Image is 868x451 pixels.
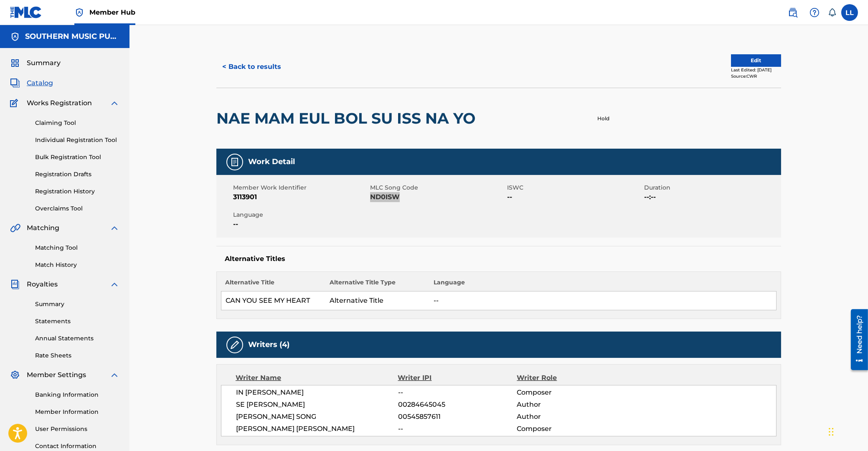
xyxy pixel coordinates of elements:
[829,419,834,444] div: Drag
[25,32,119,41] h5: SOUTHERN MUSIC PUB CO INC
[109,223,119,233] img: expand
[35,300,119,309] a: Summary
[517,412,625,422] span: Author
[10,32,20,42] img: Accounts
[10,223,20,233] img: Matching
[35,442,119,451] a: Contact Information
[507,192,642,202] span: --
[325,278,429,291] th: Alternative Title Type
[325,291,429,310] td: Alternative Title
[35,317,119,326] a: Statements
[248,157,295,167] h5: Work Detail
[233,192,368,202] span: 3113901
[109,279,119,289] img: expand
[35,136,119,144] a: Individual Registration Tool
[236,373,398,383] div: Writer Name
[10,370,20,380] img: Member Settings
[10,279,20,289] img: Royalties
[236,400,398,410] span: SE [PERSON_NAME]
[35,170,119,179] a: Registration Drafts
[35,153,119,162] a: Bulk Registration Tool
[35,187,119,196] a: Registration History
[398,388,517,398] span: --
[644,192,779,202] span: --:--
[398,412,517,422] span: 00545857611
[370,192,505,202] span: ND0ISW
[27,223,59,233] span: Matching
[644,183,779,192] span: Duration
[35,261,119,269] a: Match History
[784,4,801,21] a: Public Search
[841,4,858,21] div: User Menu
[27,370,86,380] span: Member Settings
[35,119,119,127] a: Claiming Tool
[517,388,625,398] span: Composer
[221,291,325,310] td: CAN YOU SEE MY HEART
[35,351,119,360] a: Rate Sheets
[10,78,53,88] a: CatalogCatalog
[216,109,480,128] h2: NAE MAM EUL BOL SU ISS NA YO
[109,98,119,108] img: expand
[429,278,777,291] th: Language
[248,340,289,350] h5: Writers (4)
[370,183,505,192] span: MLC Song Code
[230,340,240,350] img: Writers
[109,370,119,380] img: expand
[517,400,625,410] span: Author
[10,58,20,68] img: Summary
[35,408,119,416] a: Member Information
[27,58,61,68] span: Summary
[27,78,53,88] span: Catalog
[233,219,368,229] span: --
[236,424,398,434] span: [PERSON_NAME] [PERSON_NAME]
[35,334,119,343] a: Annual Statements
[398,373,517,383] div: Writer IPI
[27,279,58,289] span: Royalties
[517,424,625,434] span: Composer
[597,115,609,122] p: Hold
[731,73,781,79] div: Source: CWR
[398,424,517,434] span: --
[233,210,368,219] span: Language
[10,6,42,18] img: MLC Logo
[35,204,119,213] a: Overclaims Tool
[35,243,119,252] a: Matching Tool
[10,58,61,68] a: SummarySummary
[236,412,398,422] span: [PERSON_NAME] SONG
[233,183,368,192] span: Member Work Identifier
[10,78,20,88] img: Catalog
[230,157,240,167] img: Work Detail
[398,400,517,410] span: 00284645045
[731,67,781,73] div: Last Edited: [DATE]
[10,98,21,108] img: Works Registration
[74,8,84,18] img: Top Rightsholder
[731,54,781,67] button: Edit
[517,373,625,383] div: Writer Role
[27,98,92,108] span: Works Registration
[810,8,820,18] img: help
[35,425,119,433] a: User Permissions
[845,305,868,375] iframe: Resource Center
[507,183,642,192] span: ISWC
[826,411,868,451] iframe: Chat Widget
[89,8,135,17] span: Member Hub
[35,390,119,399] a: Banking Information
[216,56,287,77] button: < Back to results
[828,8,836,17] div: Notifications
[225,255,773,263] h5: Alternative Titles
[236,388,398,398] span: IN [PERSON_NAME]
[429,291,777,310] td: --
[806,4,823,21] div: Help
[788,8,798,18] img: search
[221,278,325,291] th: Alternative Title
